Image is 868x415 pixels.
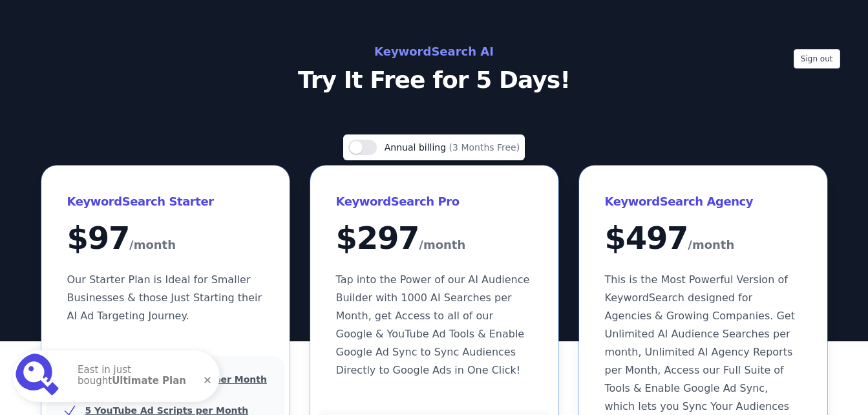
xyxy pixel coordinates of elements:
[16,353,62,399] img: Ultimate Plan
[67,273,262,322] span: Our Starter Plan is Ideal for Smaller Businesses & those Just Starting their AI Ad Targeting Jour...
[112,375,186,387] strong: Ultimate Plan
[129,235,176,255] span: /month
[385,142,449,153] span: Annual billing
[605,222,801,255] div: $ 497
[145,41,724,62] h2: KeywordSearch AI
[67,191,264,212] h3: KeywordSearch Starter
[78,365,207,388] p: East in just bought
[688,235,734,255] span: /month
[449,142,520,153] span: (3 Months Free)
[794,49,840,69] button: Sign out
[336,222,533,255] div: $ 297
[67,222,264,255] div: $ 97
[605,191,801,212] h3: KeywordSearch Agency
[419,235,465,255] span: /month
[145,67,724,93] p: Try It Free for 5 Days!
[336,273,530,376] span: Tap into the Power of our AI Audience Builder with 1000 AI Searches per Month, get Access to all ...
[336,191,533,212] h3: KeywordSearch Pro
